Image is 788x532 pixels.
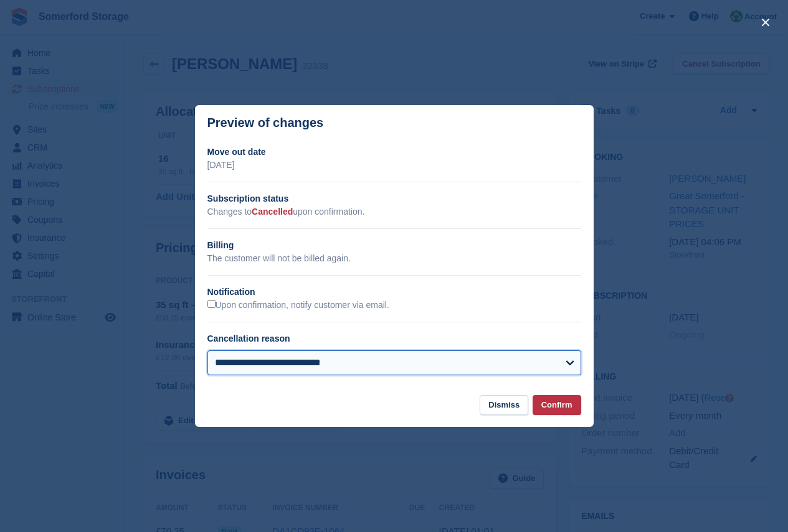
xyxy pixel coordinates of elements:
[207,159,581,172] p: [DATE]
[207,334,290,343] label: Cancellation reason
[207,300,389,311] label: Upon confirmation, notify customer via email.
[207,205,581,218] p: Changes to upon confirmation.
[207,146,581,159] h2: Move out date
[533,395,581,416] button: Confirm
[756,12,776,32] button: close
[480,395,528,416] button: Dismiss
[207,300,216,308] input: Upon confirmation, notify customer via email.
[207,116,324,130] p: Preview of changes
[207,286,581,299] h2: Notification
[207,252,581,265] p: The customer will not be billed again.
[252,207,293,217] span: Cancelled
[207,239,581,252] h2: Billing
[207,192,581,205] h2: Subscription status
